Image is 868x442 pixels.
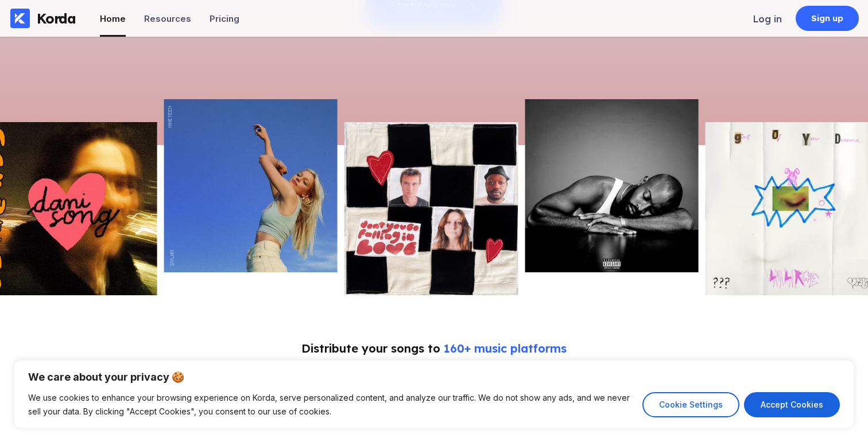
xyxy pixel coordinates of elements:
div: Pricing [210,13,239,24]
div: Resources [144,13,191,24]
div: Sign up [811,13,844,24]
p: We care about your privacy 🍪 [28,370,840,384]
img: Picture of the author [344,122,518,295]
button: Cookie Settings [642,392,739,417]
div: Home [100,13,126,24]
p: We use cookies to enhance your browsing experience on Korda, serve personalized content, and anal... [28,391,634,418]
img: Picture of the author [164,99,338,272]
img: Picture of the author [525,99,698,272]
span: 160+ music platforms [444,341,567,355]
div: Distribute your songs to [301,341,567,355]
a: Sign up [796,6,859,31]
button: Accept Cookies [744,392,840,417]
div: Log in [753,13,782,25]
div: Korda [37,10,76,27]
